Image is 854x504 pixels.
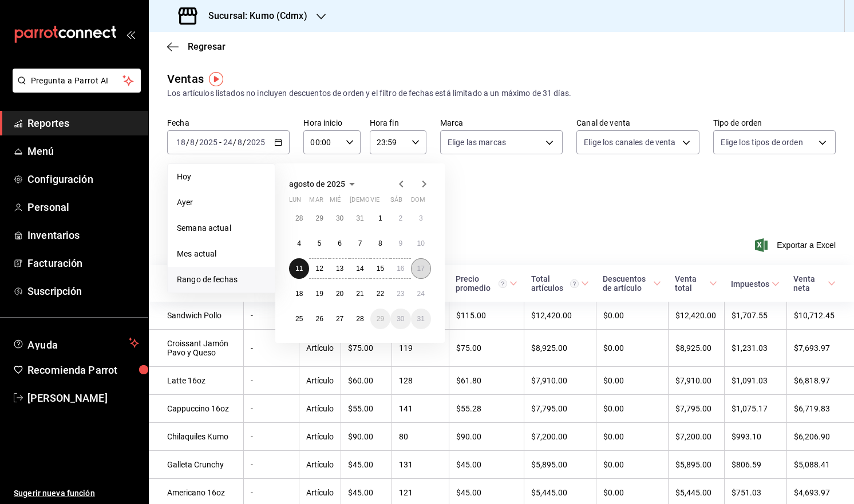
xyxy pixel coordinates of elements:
[524,330,596,367] td: $8,925.00
[149,367,243,395] td: Latte 16oz
[724,330,786,367] td: $1,231.03
[149,330,243,367] td: Croissant Jamón Pavo y Queso
[243,302,299,330] td: -
[793,274,825,293] div: Venta neta
[417,239,425,247] abbr: 10 de agosto de 2025
[786,367,854,395] td: $6,818.97
[356,214,363,222] abbr: 31 de julio de 2025
[27,390,139,406] span: [PERSON_NAME]
[299,451,341,479] td: Artículo
[449,423,524,451] td: $90.00
[243,330,299,367] td: -
[195,138,199,147] span: /
[411,309,431,329] button: 31 de agosto de 2025
[309,208,329,229] button: 29 de julio de 2025
[167,119,290,127] label: Fecha
[531,274,579,293] div: Total artículos
[289,208,309,229] button: 28 de julio de 2025
[724,395,786,423] td: $1,075.17
[668,451,724,479] td: $5,895.00
[350,196,417,208] abbr: jueves
[786,330,854,367] td: $7,693.97
[370,196,379,208] abbr: viernes
[370,283,390,304] button: 22 de agosto de 2025
[336,265,343,273] abbr: 13 de agosto de 2025
[177,222,266,234] span: Semana actual
[793,274,836,293] span: Venta neta
[419,214,423,222] abbr: 3 de agosto de 2025
[392,451,449,479] td: 131
[390,258,410,279] button: 16 de agosto de 2025
[149,395,243,423] td: Cappuccino 16oz
[724,367,786,395] td: $1,091.03
[289,283,309,304] button: 18 de agosto de 2025
[289,177,359,191] button: agosto de 2025
[370,119,426,127] label: Hora fin
[417,315,425,323] abbr: 31 de agosto de 2025
[299,330,341,367] td: Artículo
[570,279,579,288] svg: El total artículos considera cambios de precios en los artículos así como costos adicionales por ...
[786,423,854,451] td: $6,206.90
[299,367,341,395] td: Artículo
[243,367,299,395] td: -
[289,196,301,208] abbr: lunes
[397,265,404,273] abbr: 16 de agosto de 2025
[330,196,341,208] abbr: miércoles
[341,330,392,367] td: $75.00
[341,451,392,479] td: $45.00
[350,208,370,229] button: 31 de julio de 2025
[336,290,343,298] abbr: 20 de agosto de 2025
[596,330,668,367] td: $0.00
[318,239,322,247] abbr: 5 de agosto de 2025
[449,330,524,367] td: $75.00
[303,119,360,127] label: Hora inicio
[243,423,299,451] td: -
[338,239,342,247] abbr: 6 de agosto de 2025
[596,302,668,330] td: $0.00
[731,279,780,289] span: Impuestos
[243,395,299,423] td: -
[189,138,195,147] input: --
[603,274,651,293] div: Descuentos de artículo
[398,214,402,222] abbr: 2 de agosto de 2025
[289,179,345,189] span: agosto de 2025
[390,233,410,254] button: 9 de agosto de 2025
[299,423,341,451] td: Artículo
[243,138,246,147] span: /
[370,233,390,254] button: 8 de agosto de 2025
[531,274,590,293] span: Total artículos
[330,258,350,279] button: 13 de agosto de 2025
[392,367,449,395] td: 128
[27,283,139,299] span: Suscripción
[786,302,854,330] td: $10,712.45
[315,290,323,298] abbr: 19 de agosto de 2025
[576,119,699,127] label: Canal de venta
[176,138,186,147] input: --
[377,290,384,298] abbr: 22 de agosto de 2025
[315,265,323,273] abbr: 12 de agosto de 2025
[350,309,370,329] button: 28 de agosto de 2025
[295,290,303,298] abbr: 18 de agosto de 2025
[341,395,392,423] td: $55.00
[167,41,226,52] button: Regresar
[390,208,410,229] button: 2 de agosto de 2025
[370,208,390,229] button: 1 de agosto de 2025
[27,336,124,350] span: Ayuda
[309,258,329,279] button: 12 de agosto de 2025
[209,72,223,86] img: Tooltip marker
[27,171,139,187] span: Configuración
[724,451,786,479] td: $806.59
[377,315,384,323] abbr: 29 de agosto de 2025
[668,423,724,451] td: $7,200.00
[377,265,384,273] abbr: 15 de agosto de 2025
[8,83,141,95] a: Pregunta a Parrot AI
[167,70,204,87] div: Ventas
[330,283,350,304] button: 20 de agosto de 2025
[13,69,141,93] button: Pregunta a Parrot AI
[724,302,786,330] td: $1,707.55
[237,138,243,147] input: --
[309,283,329,304] button: 19 de agosto de 2025
[330,208,350,229] button: 30 de julio de 2025
[524,423,596,451] td: $7,200.00
[223,138,233,147] input: --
